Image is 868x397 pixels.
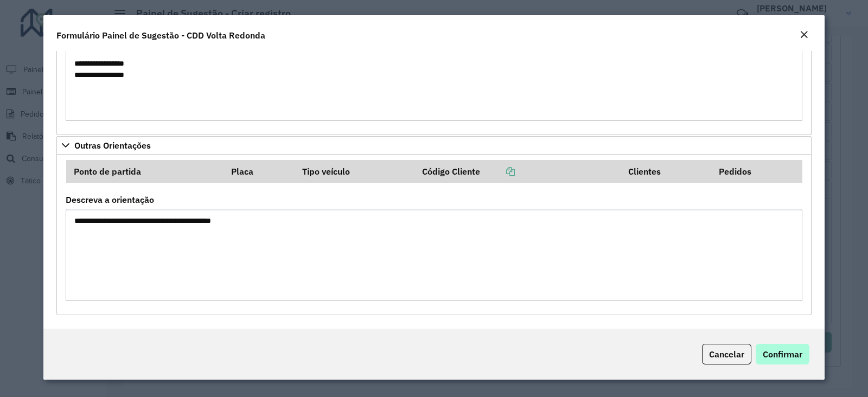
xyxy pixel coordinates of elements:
[756,344,809,364] button: Confirmar
[56,155,812,315] div: Outras Orientações
[480,166,515,177] a: Copiar
[74,141,151,150] span: Outras Orientações
[224,160,295,183] th: Placa
[712,160,802,183] th: Pedidos
[800,30,808,39] em: Fechar
[295,160,414,183] th: Tipo veículo
[66,160,224,183] th: Ponto de partida
[796,28,812,42] button: Close
[66,193,154,206] label: Descreva a orientação
[763,349,802,360] span: Confirmar
[621,160,711,183] th: Clientes
[709,349,744,360] span: Cancelar
[414,160,621,183] th: Código Cliente
[56,29,265,42] h4: Formulário Painel de Sugestão - CDD Volta Redonda
[56,136,812,155] a: Outras Orientações
[702,344,751,364] button: Cancelar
